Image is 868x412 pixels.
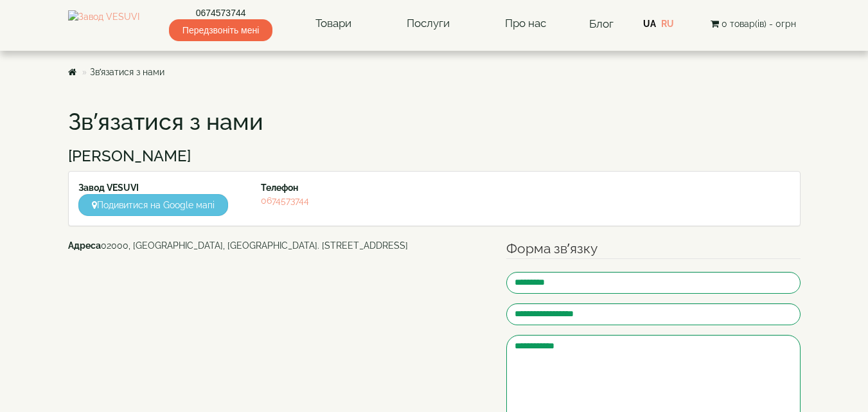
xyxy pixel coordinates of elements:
[303,9,364,39] a: Товари
[506,239,801,259] legend: Форма зв’язку
[169,6,272,19] a: 0674573744
[722,19,796,29] span: 0 товар(ів) - 0грн
[68,148,801,165] h3: [PERSON_NAME]
[68,109,801,135] h1: Зв’язатися з нами
[661,19,674,29] a: RU
[394,9,463,39] a: Послуги
[68,239,488,252] address: 02000, [GEOGRAPHIC_DATA], [GEOGRAPHIC_DATA]. [STREET_ADDRESS]
[78,194,228,216] a: Подивитися на Google мапі
[492,9,559,39] a: Про нас
[643,19,656,29] a: UA
[68,240,101,251] b: Адреса
[90,67,164,77] a: Зв’язатися з нами
[68,10,139,37] img: Завод VESUVI
[589,17,614,30] a: Блог
[169,19,272,41] span: Передзвоніть мені
[261,195,309,206] a: 0674573744
[261,183,298,193] strong: Телефон
[707,17,800,31] button: 0 товар(ів) - 0грн
[78,183,139,193] strong: Завод VESUVI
